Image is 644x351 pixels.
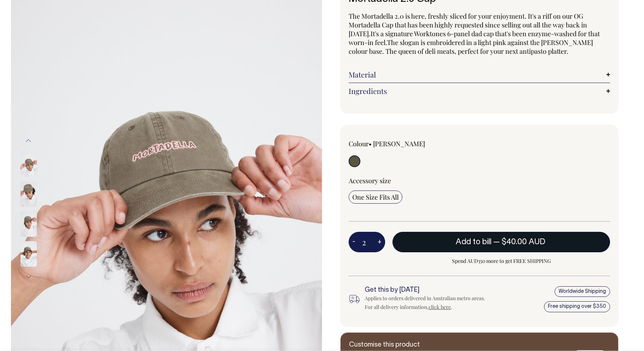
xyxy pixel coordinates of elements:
button: Next [23,269,34,285]
span: It's a signature Worktones 6-panel dad cap that's been enzyme-washed for that worn-in feel. The s... [349,29,600,56]
div: Accessory size [349,176,610,185]
span: $40.00 AUD [502,238,545,246]
h6: Customise this product [349,341,466,349]
img: moss [20,241,37,267]
div: Colour [349,139,453,148]
div: Applies to orders delivered in Australian metro areas. For all delivery information, . [365,294,491,312]
button: - [349,235,359,249]
a: click here [429,303,451,310]
button: + [374,235,385,249]
button: Previous [23,133,34,149]
img: moss [20,211,37,237]
span: Add to bill [456,238,491,246]
img: moss [20,151,37,177]
p: The Mortadella 2.0 is here, freshly sliced for your enjoyment. It's a riff on our OG Mortadella C... [349,12,610,56]
button: Add to bill —$40.00 AUD [392,232,610,252]
img: moss [20,181,37,207]
a: Material [349,70,610,79]
span: One Size Fits All [352,193,399,201]
span: — [493,238,547,246]
label: [PERSON_NAME] [373,139,425,148]
span: • [369,139,372,148]
a: Ingredients [349,87,610,95]
input: One Size Fits All [349,190,402,204]
h6: Get this by [DATE] [365,287,491,294]
span: Spend AUD350 more to get FREE SHIPPING [392,257,610,265]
